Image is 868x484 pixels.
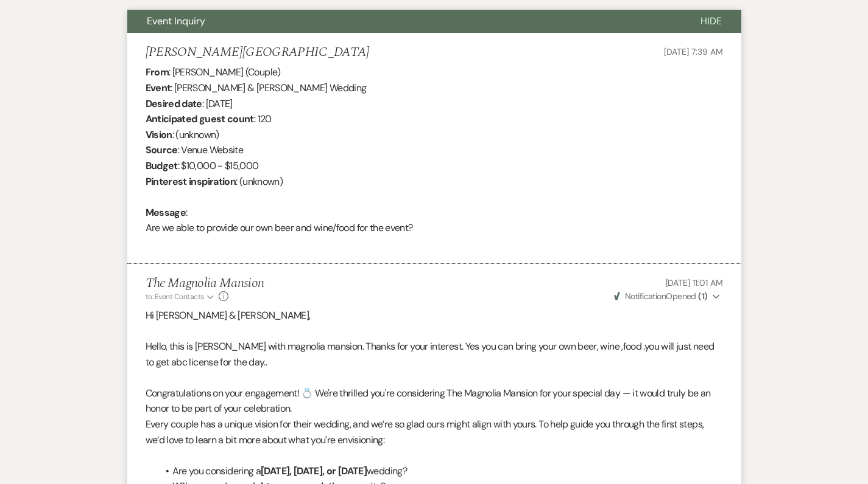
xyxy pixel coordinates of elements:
[664,46,722,57] span: [DATE] 7:39 AM
[146,206,186,219] b: Message
[146,339,723,370] p: Hello, this is [PERSON_NAME] with magnolia mansion. Thanks for your interest. Yes you can bring y...
[146,159,178,172] b: Budget
[698,291,707,302] strong: ( 1 )
[146,417,723,448] p: Every couple has a unique vision for their wedding, and we’re so glad ours might align with yours...
[146,143,178,156] b: Source
[146,81,171,94] b: Event
[158,463,723,479] li: Are you considering a wedding?
[146,66,169,78] b: From
[146,45,370,60] h5: [PERSON_NAME][GEOGRAPHIC_DATA]
[146,112,254,125] b: Anticipated guest count
[146,128,172,141] b: Vision
[614,291,708,302] span: Opened
[146,308,723,323] p: Hi [PERSON_NAME] & [PERSON_NAME],
[146,292,204,302] span: to: Event Contacts
[700,15,722,27] span: Hide
[146,291,216,302] button: to: Event Contacts
[147,15,205,27] span: Event Inquiry
[146,385,723,417] p: Congratulations on your engagement! 💍 We're thrilled you're considering The Magnolia Mansion for ...
[146,276,264,291] h5: The Magnolia Mansion
[625,291,666,302] span: Notification
[612,290,723,303] button: NotificationOpened (1)
[261,465,367,477] strong: [DATE], [DATE], or [DATE]
[127,10,681,33] button: Event Inquiry
[146,175,236,188] b: Pinterest inspiration
[146,97,202,110] b: Desired date
[681,10,741,33] button: Hide
[666,277,723,288] span: [DATE] 11:01 AM
[146,64,723,251] div: : [PERSON_NAME] (Couple) : [PERSON_NAME] & [PERSON_NAME] Wedding : [DATE] : 120 : (unknown) : Ven...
